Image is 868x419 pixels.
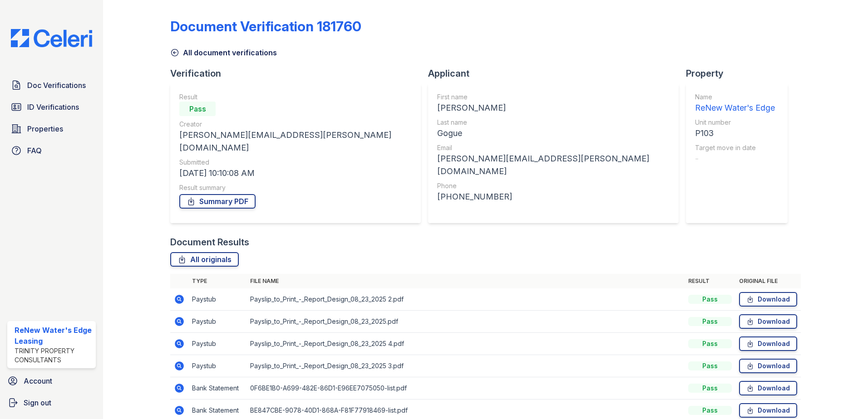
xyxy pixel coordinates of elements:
div: Document Results [170,236,249,248]
span: Doc Verifications [27,80,86,91]
td: Paystub [188,355,247,377]
div: Trinity Property Consultants [15,346,92,365]
td: Payslip_to_Print_-_Report_Design_08_23_2025 4.pdf [247,333,685,355]
div: Pass [688,339,732,348]
a: Sign out [4,394,99,412]
div: - [695,152,775,165]
th: Original file [735,274,801,288]
a: Properties [7,120,96,138]
span: FAQ [27,145,42,156]
a: Doc Verifications [7,76,96,94]
td: Bank Statement [188,377,247,400]
a: All document verifications [170,47,277,58]
a: Account [4,372,99,390]
a: Download [739,336,797,351]
div: [DATE] 10:10:08 AM [179,167,412,180]
div: ReNew Water's Edge [695,102,775,114]
div: Submitted [179,158,412,167]
div: [PHONE_NUMBER] [437,190,670,203]
span: ID Verifications [27,102,79,112]
td: Payslip_to_Print_-_Report_Design_08_23_2025 2.pdf [247,288,685,311]
img: CE_Logo_Blue-a8612792a0a2168367f1c8372b55b34899dd931a85d93a1a3d3e32e68fde9ad4.png [4,29,99,47]
div: Pass [688,384,732,393]
span: Properties [27,123,63,134]
a: Name ReNew Water's Edge [695,93,775,114]
a: Download [739,314,797,329]
div: Creator [179,120,412,129]
td: Paystub [188,333,247,355]
div: [PERSON_NAME][EMAIL_ADDRESS][PERSON_NAME][DOMAIN_NAME] [179,129,412,154]
div: ReNew Water's Edge Leasing [15,325,92,346]
div: [PERSON_NAME][EMAIL_ADDRESS][PERSON_NAME][DOMAIN_NAME] [437,152,670,178]
a: Download [739,403,797,418]
span: Account [24,375,52,386]
a: Download [739,359,797,373]
a: Download [739,381,797,395]
div: Pass [688,406,732,415]
div: Last name [437,118,670,127]
div: Result [179,93,412,102]
div: Pass [688,317,732,326]
a: Summary PDF [179,194,256,209]
th: Result [685,274,735,288]
td: Payslip_to_Print_-_Report_Design_08_23_2025.pdf [247,311,685,333]
div: Applicant [428,67,686,80]
div: Document Verification 181760 [170,18,361,34]
div: Pass [688,295,732,304]
div: Result summary [179,183,412,192]
a: FAQ [7,141,96,160]
div: Unit number [695,118,775,127]
th: Type [188,274,247,288]
a: ID Verifications [7,98,96,116]
div: Name [695,93,775,102]
div: Verification [170,67,428,80]
a: All originals [170,252,239,267]
td: Payslip_to_Print_-_Report_Design_08_23_2025 3.pdf [247,355,685,377]
td: Paystub [188,311,247,333]
a: Download [739,292,797,307]
div: Gogue [437,127,670,140]
div: P103 [695,127,775,140]
th: File name [247,274,685,288]
div: First name [437,93,670,102]
div: Pass [688,361,732,370]
td: 0F6BE1B0-A699-482E-86D1-E96EE7075050-list.pdf [247,377,685,400]
span: Sign out [24,397,51,408]
div: Pass [179,102,216,116]
div: Phone [437,181,670,190]
td: Paystub [188,288,247,311]
div: Property [686,67,795,80]
div: [PERSON_NAME] [437,102,670,114]
div: Target move in date [695,143,775,152]
div: Email [437,143,670,152]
